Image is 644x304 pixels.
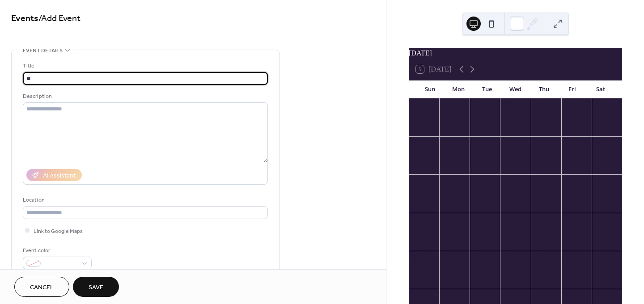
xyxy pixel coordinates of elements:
div: 30 [472,253,479,260]
span: Cancel [30,283,54,292]
div: 28 [411,253,418,260]
div: 2 [472,101,479,108]
div: 9 [472,139,479,146]
div: 14 [411,177,418,184]
span: / Add Event [38,10,80,27]
div: 7 [411,139,418,146]
div: Tue [473,80,501,98]
div: Title [23,61,266,71]
button: Save [73,277,119,297]
div: Description [23,92,266,101]
div: 29 [442,253,449,260]
div: Mon [445,80,473,98]
div: 1 [503,253,509,260]
div: 19 [564,177,571,184]
div: 13 [594,139,601,146]
div: 5 [564,101,571,108]
div: 22 [442,215,449,222]
div: Thu [530,80,558,98]
span: Link to Google Maps [34,227,83,236]
button: Cancel [14,277,69,297]
div: 9 [534,291,540,298]
div: 21 [411,215,418,222]
div: 11 [594,291,601,298]
div: 17 [503,177,509,184]
div: 3 [503,101,509,108]
div: 23 [472,215,479,222]
span: Event details [23,46,63,55]
div: 5 [411,291,418,298]
div: Wed [501,80,530,98]
div: 11 [534,139,540,146]
div: 26 [564,215,571,222]
span: Save [89,283,103,292]
div: 10 [503,139,509,146]
a: Events [11,10,38,27]
div: 4 [594,253,601,260]
div: Fri [558,80,587,98]
div: Location [23,195,266,205]
div: 18 [534,177,540,184]
div: 2 [534,253,540,260]
div: 10 [564,291,571,298]
div: 24 [503,215,509,222]
div: 20 [594,177,601,184]
div: Sat [586,80,615,98]
div: [DATE] [409,48,622,59]
div: Event color [23,246,90,255]
div: 1 [442,101,449,108]
div: 15 [442,177,449,184]
div: 6 [442,291,449,298]
div: 7 [472,291,479,298]
div: 3 [564,253,571,260]
div: 8 [503,291,509,298]
div: 31 [411,101,418,108]
div: Sun [416,80,445,98]
div: 8 [442,139,449,146]
div: 25 [534,215,540,222]
div: 27 [594,215,601,222]
div: 6 [594,101,601,108]
div: 16 [472,177,479,184]
div: 12 [564,139,571,146]
div: 4 [534,101,540,108]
